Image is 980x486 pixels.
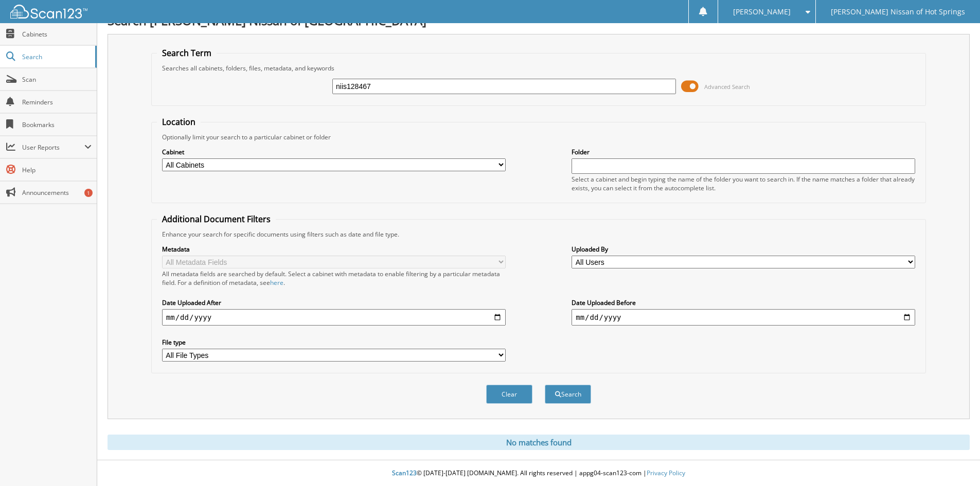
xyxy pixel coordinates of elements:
[157,133,920,141] div: Optionally limit your search to a particular cabinet or folder
[84,189,93,197] div: 1
[704,83,750,91] span: Advanced Search
[831,9,965,15] span: [PERSON_NAME] Nissan of Hot Springs
[22,120,92,129] span: Bookmarks
[572,175,915,192] div: Select a cabinet and begin typing the name of the folder you want to search in. If the name match...
[270,278,283,287] a: here
[22,166,92,174] span: Help
[486,385,532,404] button: Clear
[22,75,92,84] span: Scan
[22,98,92,106] span: Reminders
[22,143,84,152] span: User Reports
[392,469,417,477] span: Scan123
[108,435,970,450] div: No matches found
[162,309,506,326] input: start
[157,116,201,128] legend: Location
[162,298,506,307] label: Date Uploaded After
[162,269,506,287] div: All metadata fields are searched by default. Select a cabinet with metadata to enable filtering b...
[22,52,90,61] span: Search
[572,309,915,326] input: end
[733,9,791,15] span: [PERSON_NAME]
[162,148,506,156] label: Cabinet
[22,30,92,39] span: Cabinets
[97,461,980,486] div: © [DATE]-[DATE] [DOMAIN_NAME]. All rights reserved | appg04-scan123-com |
[572,148,915,156] label: Folder
[157,213,276,225] legend: Additional Document Filters
[162,338,506,347] label: File type
[647,469,685,477] a: Privacy Policy
[22,188,92,197] span: Announcements
[10,5,87,19] img: scan123-logo-white.svg
[545,385,591,404] button: Search
[157,230,920,239] div: Enhance your search for specific documents using filters such as date and file type.
[157,64,920,73] div: Searches all cabinets, folders, files, metadata, and keywords
[572,245,915,254] label: Uploaded By
[157,47,217,59] legend: Search Term
[162,245,506,254] label: Metadata
[572,298,915,307] label: Date Uploaded Before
